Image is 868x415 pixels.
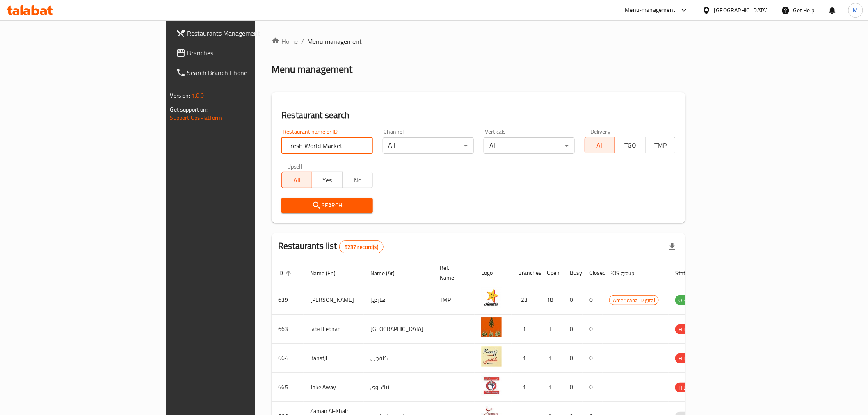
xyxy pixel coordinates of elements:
button: TGO [615,137,646,153]
div: [GEOGRAPHIC_DATA] [714,6,768,15]
img: Hardee's [481,288,502,308]
span: All [285,174,309,186]
input: Search for restaurant name or ID.. [281,137,372,154]
span: 1.0.0 [192,90,204,101]
span: Version: [170,90,190,101]
td: 0 [563,373,583,402]
td: تيك آوي [364,373,433,402]
td: 0 [583,315,603,344]
a: Support.OpsPlatform [170,112,222,123]
img: Jabal Lebnan [481,317,502,337]
td: [PERSON_NAME] [304,285,364,315]
td: 1 [540,344,563,373]
div: All [383,137,474,154]
td: 0 [563,315,583,344]
div: Menu-management [625,5,676,15]
button: Search [281,198,372,213]
span: Menu management [307,36,362,46]
button: TMP [645,137,676,153]
td: Kanafji [304,344,364,373]
td: TMP [433,285,475,315]
td: 0 [583,285,603,315]
span: Status [675,268,702,278]
td: 1 [512,373,540,402]
span: ID [278,268,294,278]
td: 0 [583,373,603,402]
h2: Menu management [272,63,352,76]
td: 18 [540,285,563,315]
span: Name (Ar) [370,268,405,278]
span: 9237 record(s) [340,243,383,251]
a: Search Branch Phone [169,63,311,82]
span: Restaurants Management [187,28,304,38]
td: هارديز [364,285,433,315]
span: Americana-Digital [610,296,658,305]
label: Upsell [287,164,302,169]
td: كنفجي [364,344,433,373]
span: M [853,6,858,15]
span: Name (En) [310,268,346,278]
button: Yes [312,172,343,188]
h2: Restaurants list [278,240,384,253]
td: Jabal Lebnan [304,315,364,344]
td: [GEOGRAPHIC_DATA] [364,315,433,344]
td: 0 [563,344,583,373]
div: Total records count [339,240,384,253]
span: All [588,139,612,151]
td: 1 [512,344,540,373]
button: No [342,172,373,188]
td: Take Away [304,373,364,402]
th: Closed [583,260,603,285]
span: Ref. Name [440,263,465,283]
h2: Restaurant search [281,109,676,121]
span: Search Branch Phone [187,68,304,78]
a: Restaurants Management [169,23,311,43]
th: Busy [563,260,583,285]
th: Branches [512,260,540,285]
img: Kanafji [481,346,502,367]
span: HIDDEN [675,325,700,334]
th: Open [540,260,563,285]
span: Search [288,201,366,211]
div: OPEN [675,295,695,305]
button: All [281,172,312,188]
span: POS group [609,268,645,278]
nav: breadcrumb [272,36,685,46]
span: Branches [187,48,304,58]
img: Take Away [481,375,502,396]
div: All [484,137,575,154]
span: TGO [619,139,642,151]
span: Get support on: [170,104,208,115]
td: 1 [540,315,563,344]
button: All [585,137,615,153]
td: 1 [540,373,563,402]
span: HIDDEN [675,383,700,392]
span: HIDDEN [675,354,700,363]
label: Delivery [590,129,611,135]
td: 23 [512,285,540,315]
th: Logo [475,260,512,285]
div: HIDDEN [675,324,700,334]
td: 1 [512,315,540,344]
td: 0 [563,285,583,315]
div: Export file [662,237,682,257]
td: 0 [583,344,603,373]
span: TMP [649,139,673,151]
span: Yes [315,174,339,186]
span: No [346,174,370,186]
span: OPEN [675,296,695,305]
a: Branches [169,43,311,63]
